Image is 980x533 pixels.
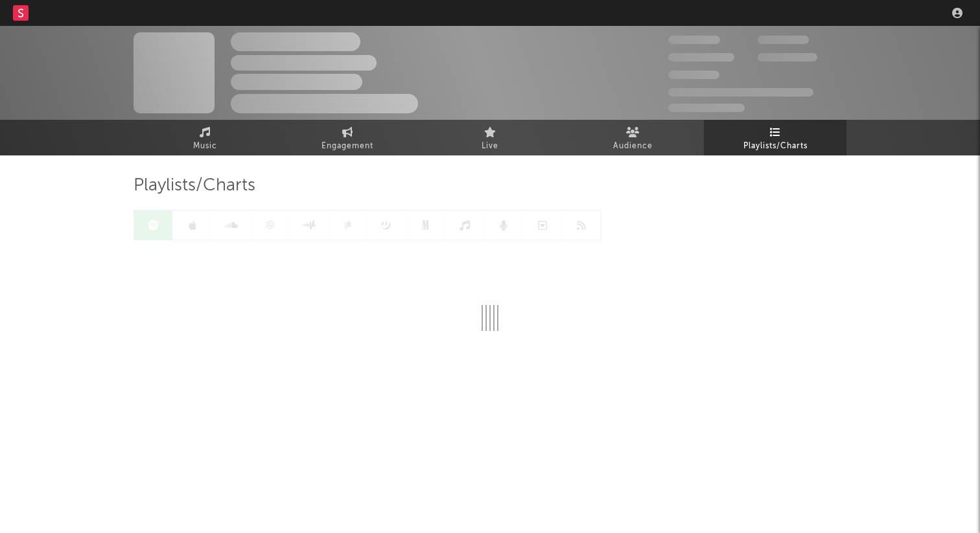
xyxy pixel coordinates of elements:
span: Audience [613,139,653,154]
span: 100,000 [758,36,809,44]
span: 50,000,000 [668,53,734,62]
span: 50,000,000 Monthly Listeners [668,88,813,96]
span: 1,000,000 [758,53,817,62]
a: Engagement [276,120,419,155]
a: Live [419,120,561,155]
span: Playlists/Charts [134,178,255,194]
span: Music [193,139,217,154]
span: Jump Score: 85.0 [668,104,745,112]
span: Live [482,139,498,154]
span: 100,000 [668,71,719,79]
span: 300,000 [668,36,720,44]
span: Engagement [321,139,373,154]
a: Playlists/Charts [704,120,846,155]
span: Playlists/Charts [743,139,808,154]
a: Music [134,120,276,155]
a: Audience [561,120,704,155]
